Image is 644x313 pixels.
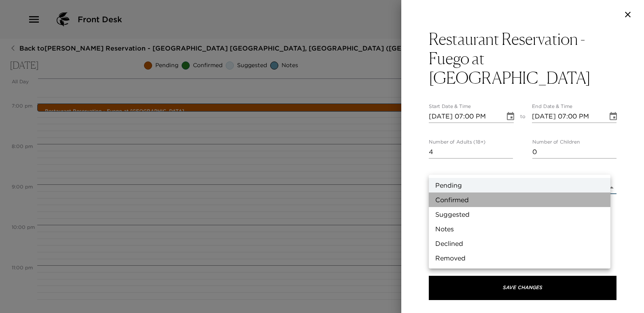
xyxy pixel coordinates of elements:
[429,222,610,236] li: Notes
[429,251,610,265] li: Removed
[429,236,610,251] li: Declined
[429,207,610,222] li: Suggested
[429,178,610,192] li: Pending
[429,192,610,207] li: Confirmed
